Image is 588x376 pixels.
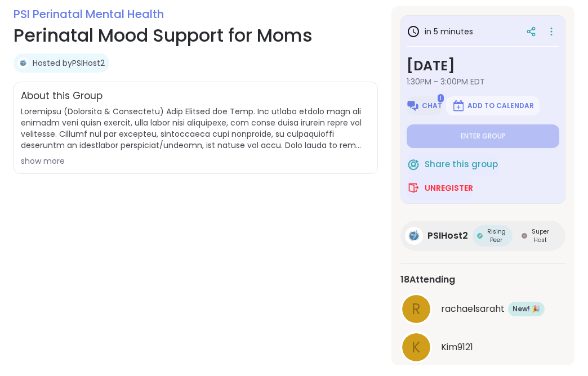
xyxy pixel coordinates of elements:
[407,181,420,195] img: ShareWell Logomark
[406,99,420,113] img: ShareWell Logomark
[14,22,378,49] h1: Perinatal Mood Support for Moms
[522,233,527,239] img: Super Host
[407,56,559,76] h3: [DATE]
[400,332,565,363] a: KKim9121
[467,101,534,110] span: Add to Calendar
[405,227,423,245] img: PSIHost2
[441,341,473,354] span: Kim9121
[400,293,565,325] a: rrachaelsarahtNew! 🎉
[21,155,371,167] div: show more
[400,221,565,251] a: PSIHost2PSIHost2Rising PeerRising PeerSuper HostSuper Host
[452,99,465,113] img: ShareWell Logomark
[425,182,473,194] span: Unregister
[407,124,559,148] button: Enter group
[33,57,105,69] a: Hosted byPSIHost2
[461,132,506,141] span: Enter group
[438,94,444,102] span: 1
[407,158,420,171] img: ShareWell Logomark
[412,337,421,359] span: K
[400,273,455,287] span: 18 Attending
[407,176,473,200] button: Unregister
[14,6,164,22] a: PSI Perinatal Mental Health
[513,304,540,314] span: New! 🎉
[407,76,559,87] span: 1:30PM - 3:00PM EDT
[407,153,498,176] button: Share this group
[407,96,442,115] button: Chat
[441,302,505,316] span: rachaelsaraht
[477,233,483,239] img: Rising Peer
[21,89,103,104] h2: About this Group
[412,298,421,320] span: r
[485,227,508,244] span: Rising Peer
[427,229,468,243] span: PSIHost2
[422,101,442,110] span: Chat
[446,96,540,115] button: Add to Calendar
[407,25,473,38] h3: in 5 minutes
[21,106,371,151] span: Loremipsu (Dolorsita & Consectetu) Adip Elitsed doe Temp. Inc utlabo etdolo magn ali enimadm veni...
[17,57,29,69] img: PSIHost2
[425,158,498,171] span: Share this group
[529,227,552,244] span: Super Host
